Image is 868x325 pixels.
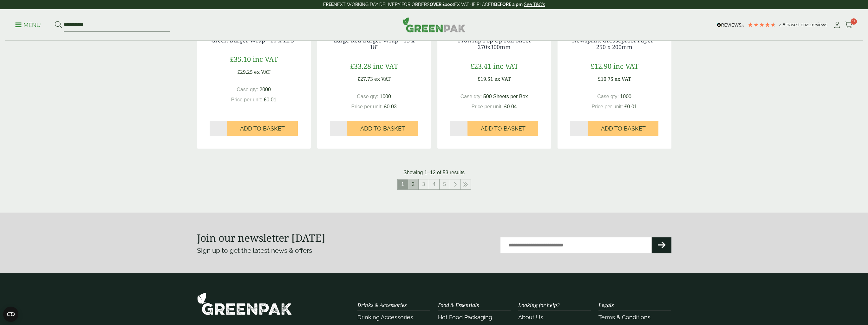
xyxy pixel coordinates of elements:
span: inc VAT [493,61,518,71]
span: Case qty: [460,94,482,99]
a: 4 [429,179,439,189]
a: 2 [408,179,418,189]
a: Hot Food Packaging [438,314,492,321]
img: GreenPak Supplies [403,17,466,32]
span: £0.04 [504,104,517,109]
span: inc VAT [373,61,398,71]
span: 211 [806,22,812,27]
span: £0.01 [264,97,277,102]
span: Add to Basket [360,125,405,132]
span: Case qty: [597,94,619,99]
a: Drinking Accessories [357,314,413,321]
span: ex VAT [494,75,511,82]
span: Price per unit: [351,104,382,109]
img: REVIEWS.io [717,23,744,27]
span: £33.28 [350,61,371,71]
p: Menu [15,21,41,29]
span: £29.25 [237,68,253,75]
span: Case qty: [237,87,258,92]
span: Add to Basket [601,125,645,132]
i: My Account [833,22,841,28]
button: Add to Basket [588,121,658,136]
img: GreenPak Supplies [197,292,292,315]
span: £27.73 [357,75,373,82]
span: ex VAT [374,75,391,82]
strong: OVER £100 [430,2,453,7]
a: Newsprint Greaseproof Paper - 250 x 200mm [572,36,657,51]
span: Based on [786,22,806,27]
a: 11 [845,20,853,30]
span: 2000 [259,87,271,92]
span: 1000 [380,94,391,99]
span: £0.01 [624,104,637,109]
span: 1 [398,179,408,189]
a: Large Red Burger Wrap - 13 x 18" [334,36,414,51]
a: About Us [518,314,543,321]
a: 5 [440,179,450,189]
span: £23.41 [470,61,491,71]
span: inc VAT [613,61,638,71]
a: Prowrap Pop Up Foil Sheet 270x300mm [458,36,531,51]
i: Cart [845,22,853,28]
span: £12.90 [591,61,611,71]
strong: FREE [323,2,334,7]
span: inc VAT [253,54,278,64]
button: Add to Basket [227,121,298,136]
span: Price per unit: [231,97,262,102]
span: Add to Basket [480,125,525,132]
button: Add to Basket [347,121,418,136]
span: 11 [851,18,857,25]
span: Add to Basket [240,125,285,132]
strong: BEFORE 2 pm [494,2,523,7]
div: 4.79 Stars [747,22,776,28]
span: ex VAT [254,68,271,75]
a: Terms & Conditions [598,314,650,321]
span: 1000 [620,94,631,99]
p: Showing 1–12 of 53 results [403,169,465,176]
span: 500 Sheets per Box [483,94,528,99]
a: Menu [15,21,41,28]
a: 3 [419,179,429,189]
span: £35.10 [230,54,251,64]
span: ex VAT [615,75,631,82]
span: reviews [812,22,827,27]
span: £0.03 [384,104,397,109]
span: Price per unit: [591,104,623,109]
span: 4.8 [779,22,786,27]
span: Case qty: [357,94,378,99]
button: Add to Basket [467,121,538,136]
span: £10.75 [598,75,613,82]
button: Open CMP widget [3,307,18,322]
span: Price per unit: [471,104,503,109]
a: See T&C's [524,2,545,7]
p: Sign up to get the latest news & offers [197,245,410,256]
strong: Join our newsletter [DATE] [197,231,325,245]
span: £19.51 [478,75,493,82]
